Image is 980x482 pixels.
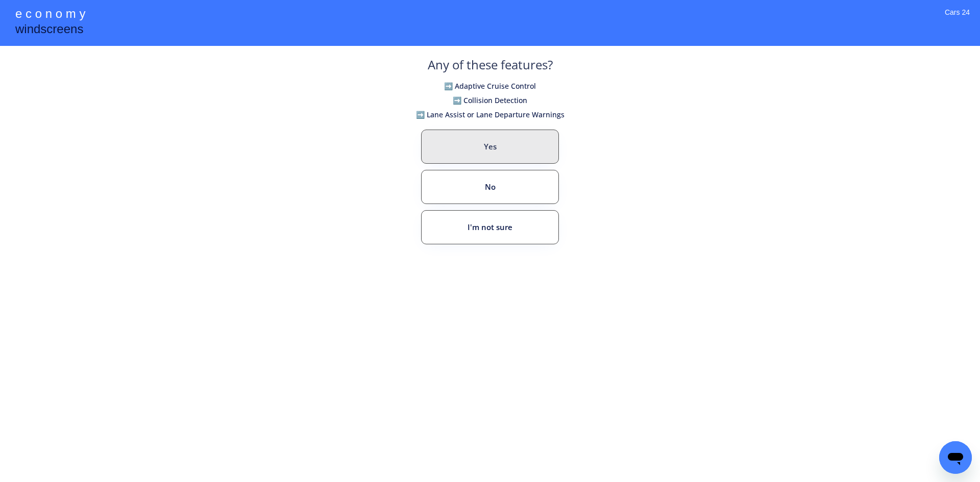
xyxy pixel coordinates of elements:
iframe: Button to launch messaging window [939,441,972,474]
div: windscreens [15,20,83,40]
div: Any of these features? [428,56,553,79]
button: I'm not sure [421,210,559,244]
button: Yes [421,130,559,164]
div: Cars 24 [945,8,970,31]
h6: ➡️ Adaptive Cruise Control ➡️ Collision Detection ➡️ Lane Assist or Lane Departure Warnings [416,79,565,122]
button: No [421,170,559,204]
div: e c o n o m y [15,5,85,24]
